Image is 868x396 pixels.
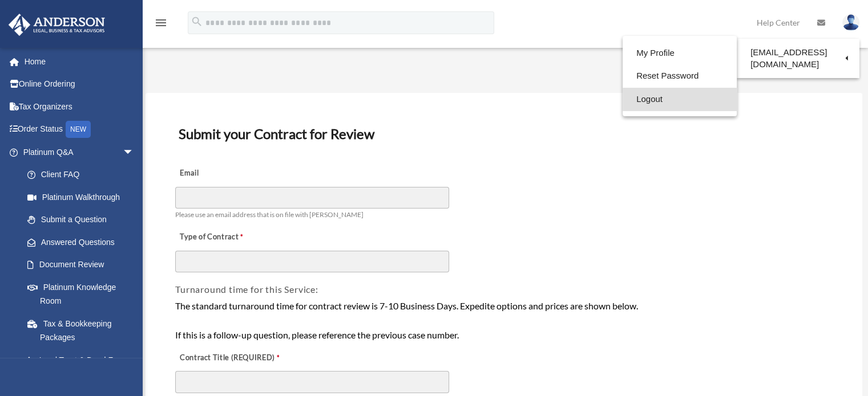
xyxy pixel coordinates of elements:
h3: Submit your Contract for Review [174,122,834,146]
a: Client FAQ [16,164,151,186]
a: Platinum Walkthrough [16,186,151,209]
a: Reset Password [623,64,737,88]
span: Please use an email address that is on file with [PERSON_NAME] [175,210,364,219]
span: Turnaround time for this Service: [175,284,318,295]
a: Document Review [16,254,146,276]
i: search [191,15,203,28]
div: The standard turnaround time for contract review is 7-10 Business Days. Expedite options and pric... [175,299,833,342]
i: menu [154,16,168,30]
label: Email [175,166,289,182]
label: Type of Contract [175,230,289,246]
a: Answered Questions [16,231,151,254]
a: [EMAIL_ADDRESS][DOMAIN_NAME] [737,42,859,75]
a: Platinum Q&Aarrow_drop_down [8,141,151,164]
label: Contract Title (REQUIRED) [175,350,289,366]
a: Tax & Bookkeeping Packages [16,312,151,349]
a: menu [154,20,168,30]
a: Order StatusNEW [8,118,151,141]
a: Online Ordering [8,73,151,96]
img: User Pic [842,14,859,31]
a: Platinum Knowledge Room [16,276,151,312]
img: Anderson Advisors Platinum Portal [5,14,108,36]
a: Land Trust & Deed Forum [16,349,151,371]
a: Home [8,50,151,73]
a: Tax Organizers [8,95,151,118]
a: My Profile [623,42,737,65]
span: arrow_drop_down [123,141,146,164]
a: Submit a Question [16,209,151,231]
a: Logout [623,88,737,111]
div: NEW [66,121,91,138]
